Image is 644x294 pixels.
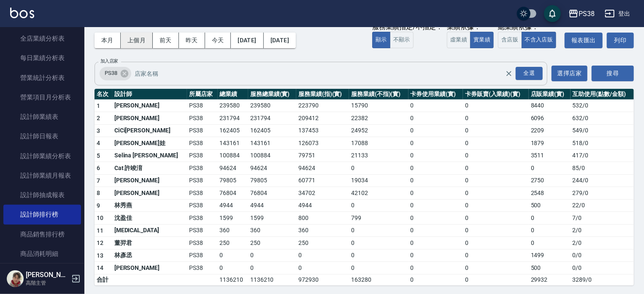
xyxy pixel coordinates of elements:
[112,187,187,200] td: [PERSON_NAME]
[3,48,81,68] a: 每日業績分析表
[463,249,529,262] td: 0
[409,224,463,237] td: 0
[463,212,529,225] td: 0
[463,224,529,237] td: 0
[97,102,100,109] span: 1
[296,237,349,250] td: 250
[571,149,634,162] td: 417 / 0
[97,177,100,184] span: 7
[349,187,408,200] td: 42102
[579,8,595,19] div: PS38
[97,264,104,271] span: 14
[97,252,104,259] span: 13
[187,212,218,225] td: PS38
[349,249,408,262] td: 0
[529,137,571,150] td: 1879
[218,174,248,187] td: 79805
[571,212,634,225] td: 7 / 0
[112,137,187,150] td: [PERSON_NAME]娃
[514,65,544,82] button: Open
[231,33,263,48] button: [DATE]
[529,262,571,275] td: 500
[571,224,634,237] td: 2 / 0
[3,88,81,107] a: 營業項目月分析表
[218,124,248,137] td: 162405
[349,124,408,137] td: 24952
[97,152,100,159] span: 5
[121,33,153,48] button: 上個月
[112,262,187,275] td: [PERSON_NAME]
[296,112,349,125] td: 209412
[10,8,34,18] img: Logo
[112,237,187,250] td: 董羿君
[3,146,81,166] a: 設計師業績分析表
[529,124,571,137] td: 2209
[529,199,571,212] td: 500
[463,112,529,125] td: 0
[187,174,218,187] td: PS38
[218,112,248,125] td: 231794
[248,112,296,125] td: 231794
[529,274,571,285] td: 29932
[349,162,408,175] td: 0
[409,162,463,175] td: 0
[3,185,81,205] a: 設計師抽成報表
[463,174,529,187] td: 0
[349,224,408,237] td: 0
[97,165,100,171] span: 6
[179,33,205,48] button: 昨天
[571,174,634,187] td: 244 / 0
[187,89,218,100] th: 所屬店家
[409,187,463,200] td: 0
[218,149,248,162] td: 100884
[409,237,463,250] td: 0
[248,262,296,275] td: 0
[218,212,248,225] td: 1599
[296,99,349,112] td: 223790
[248,199,296,212] td: 4944
[571,249,634,262] td: 0 / 0
[97,115,100,121] span: 2
[296,89,349,100] th: 服務業績(指)(實)
[372,32,390,48] button: 顯示
[218,224,248,237] td: 360
[498,32,522,48] button: 含店販
[95,89,634,286] table: a dense table
[503,68,515,80] button: Clear
[112,224,187,237] td: [MEDICAL_DATA]
[463,199,529,212] td: 0
[529,162,571,175] td: 0
[409,99,463,112] td: 0
[218,249,248,262] td: 0
[571,124,634,137] td: 549 / 0
[349,237,408,250] td: 0
[100,69,122,77] span: PS38
[529,237,571,250] td: 0
[349,199,408,212] td: 0
[390,32,414,48] button: 不顯示
[571,89,634,100] th: 互助使用(點數/金額)
[349,274,408,285] td: 163280
[601,6,634,22] button: 登出
[571,262,634,275] td: 0 / 0
[112,89,187,100] th: 設計師
[187,112,218,125] td: PS38
[187,187,218,200] td: PS38
[187,149,218,162] td: PS38
[248,99,296,112] td: 239580
[529,89,571,100] th: 店販業績(實)
[571,274,634,285] td: 3289 / 0
[187,237,218,250] td: PS38
[607,33,634,48] button: 列印
[565,33,603,48] a: 報表匯出
[571,199,634,212] td: 22 / 0
[248,187,296,200] td: 76804
[571,187,634,200] td: 279 / 0
[529,249,571,262] td: 1499
[349,137,408,150] td: 17088
[296,274,349,285] td: 972930
[463,89,529,100] th: 卡券販賣(入業績)(實)
[296,124,349,137] td: 137453
[463,274,529,285] td: 0
[552,66,587,81] button: 選擇店家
